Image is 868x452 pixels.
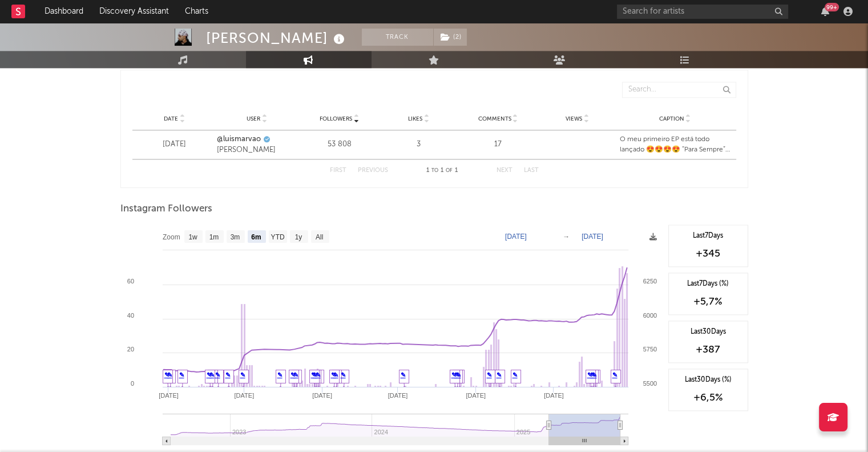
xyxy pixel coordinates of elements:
[612,371,617,378] a: ✎
[643,380,656,387] text: 5500
[563,233,570,241] text: →
[320,115,352,122] span: Followers
[277,371,282,378] a: ✎
[675,231,742,241] div: Last 7 Days
[251,233,261,241] text: 6m
[659,115,684,122] span: Caption
[217,134,261,145] a: @luismarvao
[163,233,180,241] text: Zoom
[675,295,742,309] div: +5,7 %
[617,5,788,19] input: Search for artists
[302,139,376,150] div: 53 808
[643,278,656,285] text: 6250
[478,115,511,122] span: Comments
[431,168,438,173] span: to
[505,233,527,241] text: [DATE]
[566,115,582,122] span: Views
[643,346,656,353] text: 5750
[164,371,169,378] a: ✎
[207,371,212,378] a: ✎
[240,371,245,378] a: ✎
[225,371,231,378] a: ✎
[454,371,459,378] a: ✎
[382,139,455,150] div: 3
[127,346,134,353] text: 20
[293,371,298,378] a: ✎
[312,392,332,399] text: [DATE]
[620,134,730,155] div: O meu primeiro EP está todo lançado 😍😍😍😍 “Para Sempre” são 3 capítulos de uma história de Amor e ...
[215,371,220,378] a: ✎
[643,312,656,319] text: 6000
[825,3,839,11] div: 99 +
[524,167,539,174] button: Last
[622,82,736,98] input: Search...
[188,233,197,241] text: 1w
[127,312,134,319] text: 40
[164,115,178,122] span: Date
[315,233,322,241] text: All
[167,371,172,378] a: ✎
[411,164,474,178] div: 1 1 1
[675,247,742,261] div: +345
[675,343,742,357] div: +387
[127,278,134,285] text: 60
[590,371,595,378] a: ✎
[290,371,296,378] a: ✎
[130,380,134,387] text: 0
[496,371,502,378] a: ✎
[206,29,348,47] div: [PERSON_NAME]
[362,29,433,46] button: Track
[234,392,254,399] text: [DATE]
[294,233,302,241] text: 1y
[387,392,407,399] text: [DATE]
[675,327,742,337] div: Last 30 Days
[271,233,284,241] text: YTD
[316,371,321,378] a: ✎
[587,371,592,378] a: ✎
[209,371,215,378] a: ✎
[120,202,212,216] span: Instagram Followers
[434,29,467,46] button: (2)
[582,233,603,241] text: [DATE]
[433,29,467,46] span: ( 2 )
[341,371,346,378] a: ✎
[487,371,492,378] a: ✎
[675,391,742,405] div: +6,5 %
[217,145,297,156] div: [PERSON_NAME]
[461,139,535,150] div: 17
[544,392,564,399] text: [DATE]
[401,371,406,378] a: ✎
[408,115,422,122] span: Likes
[451,371,457,378] a: ✎
[675,279,742,289] div: Last 7 Days (%)
[311,371,316,378] a: ✎
[675,375,742,385] div: Last 30 Days (%)
[247,115,260,122] span: User
[330,167,346,174] button: First
[159,392,179,399] text: [DATE]
[821,7,829,16] button: 99+
[446,168,453,173] span: of
[331,371,336,378] a: ✎
[512,371,518,378] a: ✎
[209,233,219,241] text: 1m
[466,392,486,399] text: [DATE]
[138,139,212,150] div: [DATE]
[230,233,240,241] text: 3m
[496,167,512,174] button: Next
[358,167,388,174] button: Previous
[179,371,184,378] a: ✎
